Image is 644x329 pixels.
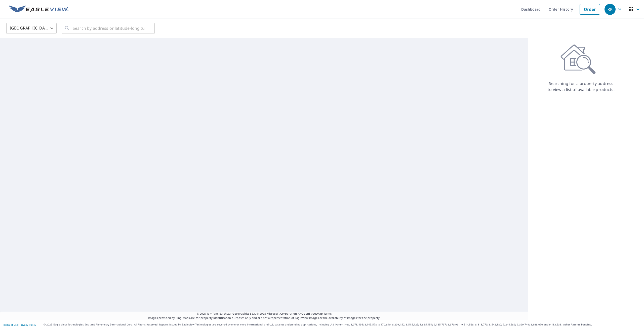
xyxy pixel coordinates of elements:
[580,4,600,15] a: Order
[605,4,616,15] div: RK
[20,323,36,326] a: Privacy Policy
[73,21,144,35] input: Search by address or latitude-longitude
[6,21,57,35] div: [GEOGRAPHIC_DATA]
[44,323,641,326] p: © 2025 Eagle View Technologies, Inc. and Pictometry International Corp. All Rights Reserved. Repo...
[301,312,323,315] a: OpenStreetMap
[3,323,18,326] a: Terms of Use
[547,80,615,93] p: Searching for a property address to view a list of available products.
[3,323,36,326] p: |
[9,6,68,13] img: EV Logo
[197,312,332,316] span: © 2025 TomTom, Earthstar Geographics SIO, © 2025 Microsoft Corporation, ©
[324,312,332,315] a: Terms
